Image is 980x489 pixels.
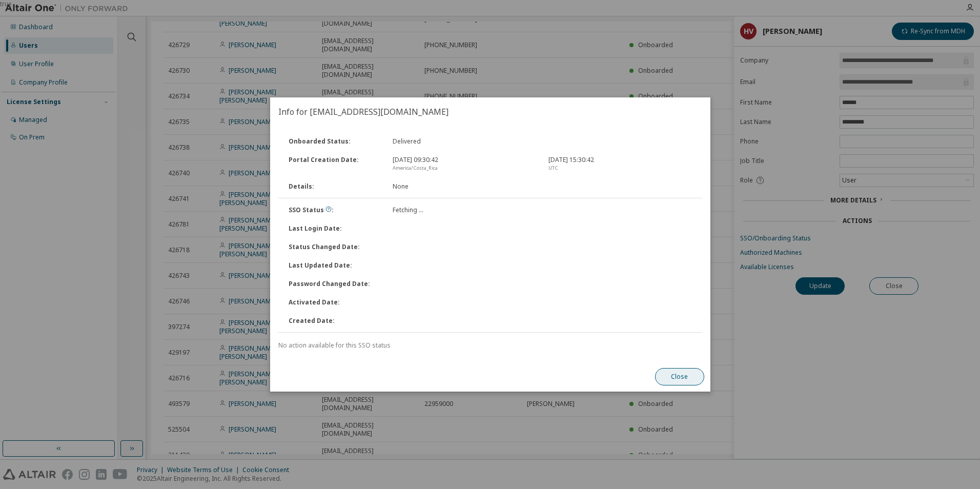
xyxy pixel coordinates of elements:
[282,182,386,191] div: Details :
[282,261,386,270] div: Last Updated Date :
[278,341,702,350] div: No action available for this SSO status
[386,182,542,191] div: None
[386,137,542,146] div: Delivered
[282,206,386,214] div: SSO Status :
[282,225,386,233] div: Last Login Date :
[282,156,386,172] div: Portal Creation Date :
[282,280,386,288] div: Password Changed Date :
[386,156,542,172] div: [DATE] 09:30:42
[548,164,691,172] div: UTC
[282,137,386,146] div: Onboarded Status :
[282,298,386,307] div: Activated Date :
[386,206,542,214] div: Fetching ...
[542,156,698,172] div: [DATE] 15:30:42
[655,368,704,385] button: Close
[392,164,536,172] div: America/Costa_Rica
[282,317,386,325] div: Created Date :
[282,243,386,251] div: Status Changed Date :
[270,97,710,126] h2: Info for [EMAIL_ADDRESS][DOMAIN_NAME]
